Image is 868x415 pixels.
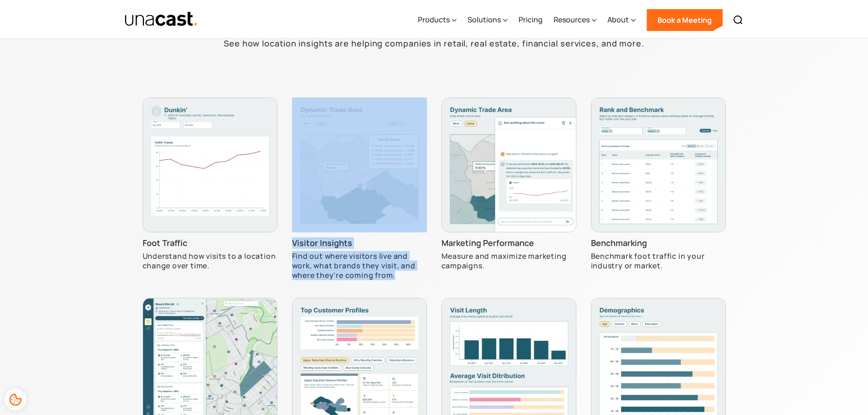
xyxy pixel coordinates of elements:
div: About [607,14,629,25]
p: See how location insights are helping companies in retail, real estate, financial services, and m... [224,37,644,50]
p: Measure and maximize marketing campaigns. [442,251,576,271]
p: Benchmark foot traffic in your industry or market. [591,251,726,271]
h3: Foot Traffic [143,238,187,249]
div: Cookie Preferences [5,389,26,410]
div: About [607,1,636,39]
p: Understand how visits to a location change over time. [143,251,277,271]
img: Shows graph of a Pennsylvania Dunkin's traffic trend data from Q3 2023 to Q2 2024 [143,97,277,232]
div: Resources [554,1,596,39]
h3: Marketing Performance [442,238,534,249]
p: Find out where visitors live and work, what brands they visit, and where they're coming from. [292,251,427,280]
img: An AI Chat module answering a question about visitation data with a chart and analysis. [442,97,576,232]
h3: Benchmarking [591,238,647,249]
img: Search icon [733,15,744,26]
a: Pricing [519,1,543,39]
h3: Visitor Insights [292,238,352,249]
div: Products [418,1,457,39]
div: Resources [554,14,590,25]
div: Products [418,14,450,25]
div: Solutions [467,1,508,39]
img: Shows dynamic trade area map of where visitors work in different Pennsylvania zip codes [292,97,427,232]
img: A Table showing benchmarking data of different Walmarts in Florida. [591,97,726,232]
a: Book a Meeting [647,9,723,31]
a: home [124,11,199,27]
div: Solutions [467,14,501,25]
img: Unacast text logo [124,11,199,27]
